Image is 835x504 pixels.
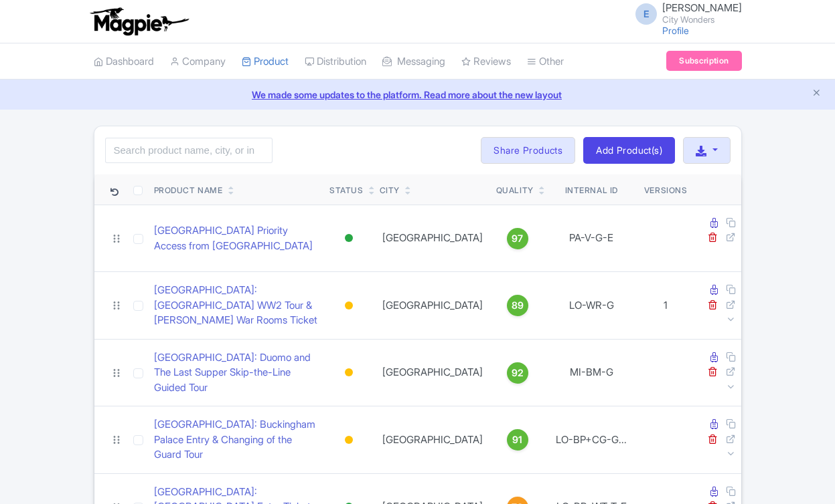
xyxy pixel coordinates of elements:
a: Distribution [305,43,366,80]
td: LO-WR-G [544,272,639,340]
a: We made some updates to the platform. Read more about the new layout [8,88,827,102]
a: 89 [496,295,539,316]
div: Product Name [154,184,223,197]
td: [GEOGRAPHIC_DATA] [374,205,491,272]
span: [PERSON_NAME] [662,1,742,14]
div: City [380,184,400,197]
th: Versions [639,174,693,205]
small: City Wonders [662,15,742,24]
img: logo-ab69f6fb50320c5b225c76a69d11143b.png [87,7,191,36]
a: [GEOGRAPHIC_DATA] Priority Access from [GEOGRAPHIC_DATA] [154,223,319,253]
span: 97 [512,231,523,246]
a: Other [527,43,564,80]
td: [GEOGRAPHIC_DATA] [374,272,491,340]
a: 91 [496,429,539,451]
div: Quality [496,184,534,197]
a: 97 [496,228,539,249]
div: Status [329,184,364,197]
div: Building [342,363,356,382]
a: 92 [496,362,539,384]
div: Building [342,430,356,450]
a: Dashboard [94,43,154,80]
input: Search product name, city, or interal id [105,138,273,163]
span: 89 [512,298,524,313]
td: MI-BM-G [544,339,639,406]
a: Product [242,43,289,80]
a: [GEOGRAPHIC_DATA]: [GEOGRAPHIC_DATA] WW2 Tour & [PERSON_NAME] War Rooms Ticket [154,283,319,328]
span: E [635,3,657,25]
span: 91 [512,432,522,447]
div: Active [342,229,356,248]
a: Profile [662,25,689,36]
a: Company [170,43,226,80]
a: [GEOGRAPHIC_DATA]: Buckingham Palace Entry & Changing of the Guard Tour [154,417,319,463]
td: [GEOGRAPHIC_DATA] [374,339,491,406]
a: Subscription [666,51,741,71]
div: Building [342,296,356,316]
span: 1 [664,299,668,311]
td: [GEOGRAPHIC_DATA] [374,406,491,474]
button: Close announcement [812,86,822,102]
td: PA-V-G-E [544,205,639,272]
th: Internal ID [544,174,639,205]
a: [GEOGRAPHIC_DATA]: Duomo and The Last Supper Skip-the-Line Guided Tour [154,350,319,396]
td: LO-BP+CG-G... [544,406,639,474]
a: Add Product(s) [583,137,675,164]
a: Messaging [382,43,445,80]
a: E [PERSON_NAME] City Wonders [627,3,742,24]
a: Share Products [481,137,575,164]
span: 92 [512,366,524,380]
a: Reviews [461,43,511,80]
